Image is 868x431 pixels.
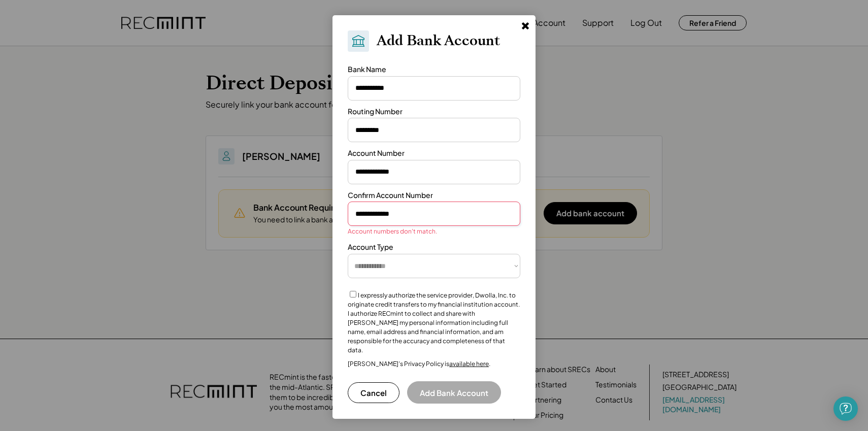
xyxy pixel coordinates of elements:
label: I expressly authorize the service provider, Dwolla, Inc. to originate credit transfers to my fina... [348,291,520,354]
div: Account Number [348,148,405,158]
div: [PERSON_NAME]’s Privacy Policy is . [348,360,490,368]
div: Account Type [348,242,393,252]
div: Bank Name [348,64,386,75]
a: available here [449,360,489,368]
div: Confirm Account Number [348,190,433,201]
button: Add Bank Account [407,381,501,404]
img: Bank.svg [351,34,366,49]
h2: Add Bank Account [377,32,500,50]
div: Open Intercom Messenger [833,396,858,421]
button: Cancel [348,382,399,403]
div: Account numbers don't match. [348,227,437,236]
div: Routing Number [348,107,403,117]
